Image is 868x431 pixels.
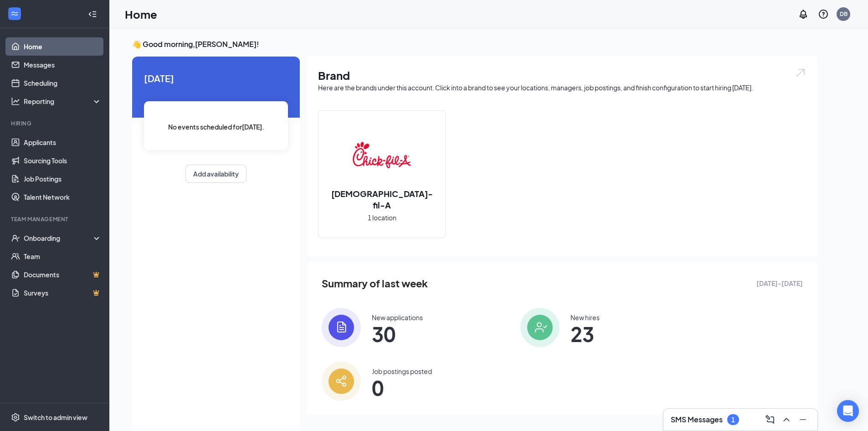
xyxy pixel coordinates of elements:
div: Reporting [24,97,102,106]
div: Open Intercom Messenger [837,400,859,422]
div: New applications [372,313,423,322]
h3: SMS Messages [671,415,723,425]
a: Applicants [24,133,102,151]
div: DB [840,10,847,18]
img: Chick-fil-A [353,126,411,184]
svg: Notifications [798,9,809,20]
a: Home [24,37,102,56]
a: DocumentsCrown [24,265,102,284]
img: open.6027fd2a22e1237b5b06.svg [795,68,806,78]
div: Hiring [11,119,100,127]
div: 1 [731,416,735,424]
svg: Minimize [797,414,808,425]
svg: Analysis [11,97,20,106]
img: icon [520,308,560,347]
div: Switch to admin view [24,413,87,422]
span: [DATE] - [DATE] [756,278,803,288]
a: SurveysCrown [24,284,102,302]
span: 23 [570,326,600,342]
svg: QuestionInfo [818,9,829,20]
span: No events scheduled for [DATE] . [168,122,264,132]
div: Job postings posted [372,367,432,376]
button: Minimize [796,412,810,427]
a: Scheduling [24,74,102,92]
a: Talent Network [24,188,102,206]
a: Sourcing Tools [24,151,102,170]
img: icon [322,308,361,347]
h3: 👋 Good morning, [PERSON_NAME] ! [132,39,817,49]
svg: ChevronUp [781,414,792,425]
h1: Brand [318,68,806,83]
span: [DATE] [144,71,288,85]
h1: Home [125,6,157,22]
span: 1 location [368,213,396,223]
svg: ComposeMessage [765,414,776,425]
img: icon [322,362,361,401]
button: Add availability [185,165,247,183]
h2: [DEMOGRAPHIC_DATA]-fil-A [318,188,445,211]
span: 0 [372,379,432,396]
button: ComposeMessage [763,412,777,427]
span: Summary of last week [322,275,428,291]
div: New hires [570,313,600,322]
svg: WorkstreamLogo [10,9,19,18]
svg: Settings [11,413,20,422]
a: Team [24,247,102,265]
span: 30 [372,326,423,342]
a: Job Postings [24,170,102,188]
div: Onboarding [24,234,94,243]
svg: Collapse [88,10,97,19]
div: Team Management [11,215,100,223]
div: Here are the brands under this account. Click into a brand to see your locations, managers, job p... [318,83,806,92]
svg: UserCheck [11,234,20,243]
a: Messages [24,56,102,74]
button: ChevronUp [779,412,794,427]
